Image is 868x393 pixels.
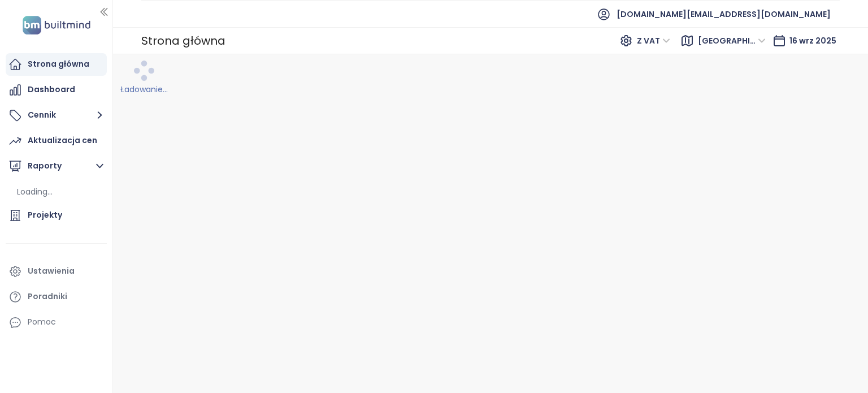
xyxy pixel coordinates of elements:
[637,32,670,49] span: Z VAT
[19,14,94,37] img: logo
[14,183,104,201] div: Loading...
[789,35,836,46] span: 16 wrz 2025
[28,290,67,304] div: Poradniki
[28,315,56,329] div: Pomoc
[120,83,168,96] div: Ładowanie...
[28,208,62,222] div: Projekty
[6,260,107,283] a: Ustawienia
[6,104,107,127] button: Cennik
[6,204,107,227] a: Projekty
[141,29,225,52] div: Strona główna
[617,1,831,28] span: [DOMAIN_NAME][EMAIL_ADDRESS][DOMAIN_NAME]
[28,57,89,71] div: Strona główna
[6,155,107,178] button: Raporty
[6,129,107,152] a: Aktualizacja cen
[17,185,53,199] div: Loading...
[6,286,107,308] a: Poradniki
[6,79,107,101] a: Dashboard
[28,264,75,278] div: Ustawienia
[28,83,75,97] div: Dashboard
[698,32,766,49] span: Warszawa
[6,311,107,334] div: Pomoc
[28,133,97,148] div: Aktualizacja cen
[6,53,107,76] a: Strona główna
